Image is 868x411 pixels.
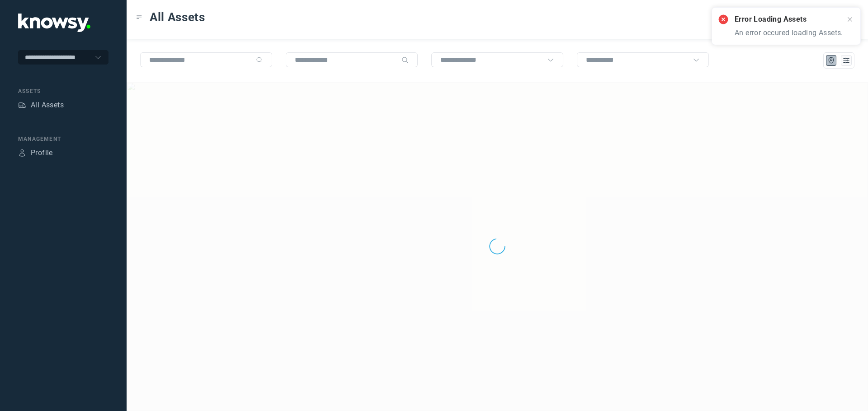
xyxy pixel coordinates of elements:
[256,56,263,64] div: Search
[735,14,843,25] h2: Error Loading Assets
[31,100,64,111] div: All Assets
[136,14,142,20] div: Toggle Menu
[18,100,64,111] a: AssetsAll Assets
[18,101,26,109] div: Assets
[827,56,835,65] div: Map
[18,149,26,157] div: Profile
[18,14,90,32] img: Application Logo
[31,148,53,158] div: Profile
[842,56,850,65] div: List
[18,87,108,95] div: Assets
[18,135,108,143] div: Management
[401,56,409,64] div: Search
[735,28,843,38] p: An error occured loading Assets.
[150,9,205,25] span: All Assets
[18,148,53,158] a: ProfileProfile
